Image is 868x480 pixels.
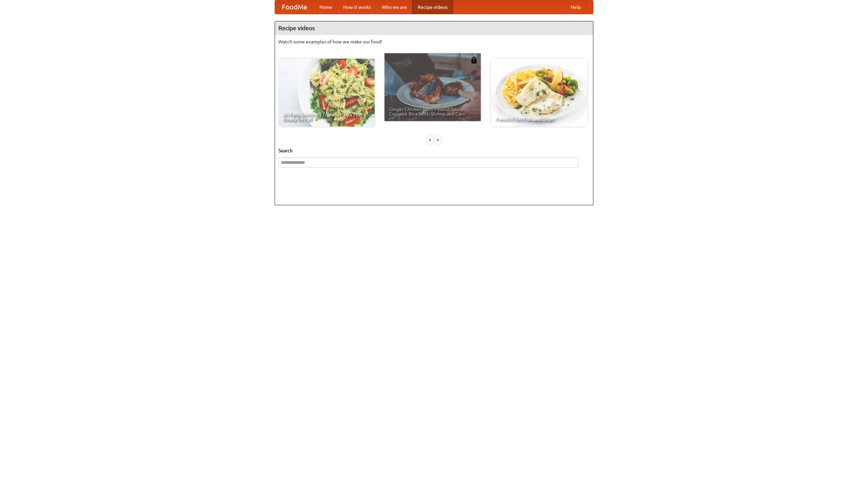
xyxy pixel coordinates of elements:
[491,59,587,127] a: French Fries Fish and Chips
[283,112,370,122] span: An Easy, Summery Tomato Pasta That's Ready for Fall
[278,147,590,154] h5: Search
[278,38,590,45] p: Watch some examples of how we make our food!
[496,117,583,122] span: French Fries Fish and Chips
[314,0,338,14] a: Home
[275,21,593,35] h4: Recipe videos
[565,0,586,14] a: Help
[338,0,376,14] a: How it works
[275,0,314,14] a: FoodMe
[376,0,412,14] a: Who we are
[427,135,433,144] div: «
[412,0,453,14] a: Recipe videos
[471,57,477,63] img: 483408.png
[435,135,441,144] div: »
[278,59,375,127] a: An Easy, Summery Tomato Pasta That's Ready for Fall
